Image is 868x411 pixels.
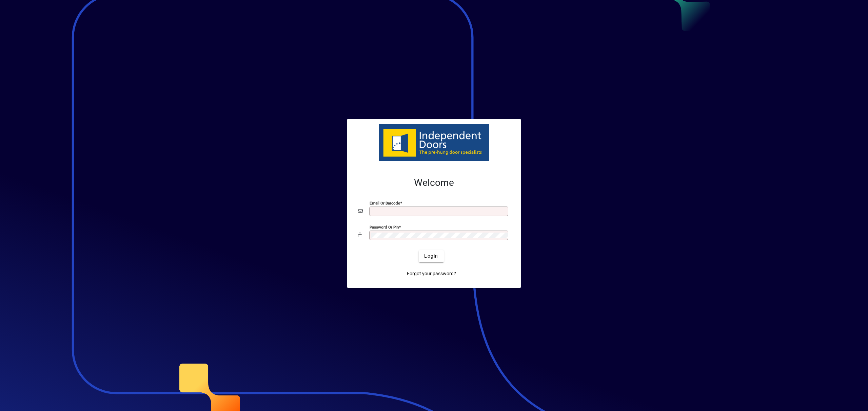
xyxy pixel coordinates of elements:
span: Login [424,253,438,260]
mat-label: Password or Pin [370,224,399,229]
h2: Welcome [358,177,510,189]
mat-label: Email or Barcode [370,200,400,205]
span: Forgot your password? [407,270,456,277]
button: Login [419,250,443,262]
a: Forgot your password? [404,268,459,280]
